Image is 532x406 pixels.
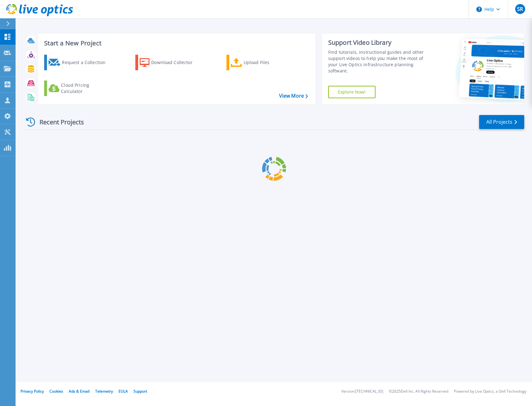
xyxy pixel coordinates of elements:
a: All Projects [479,115,524,129]
a: Ads & Email [69,389,90,394]
div: Find tutorials, instructional guides and other support videos to help you make the most of your L... [328,49,431,74]
li: Version: [TECHNICAL_ID] [341,390,383,394]
span: SR [517,7,523,12]
div: Request a Collection [62,56,112,69]
div: Download Collector [151,56,201,69]
div: Support Video Library [328,39,431,47]
a: Cloud Pricing Calculator [44,81,114,96]
a: Cookies [49,389,63,394]
a: View More [279,93,308,99]
a: Download Collector [135,55,205,70]
a: Explore Now! [328,86,376,98]
a: Upload Files [226,55,296,70]
a: Request a Collection [44,55,114,70]
a: Support [133,389,147,394]
li: © 2025 Dell Inc. All Rights Reserved [389,390,448,394]
a: Telemetry [95,389,113,394]
div: Recent Projects [24,114,92,130]
a: Privacy Policy [21,389,44,394]
li: Powered by Live Optics, a Dell Technology [454,390,526,394]
div: Upload Files [244,56,293,69]
div: Cloud Pricing Calculator [61,82,111,95]
a: EULA [119,389,128,394]
h3: Start a New Project [44,40,308,47]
